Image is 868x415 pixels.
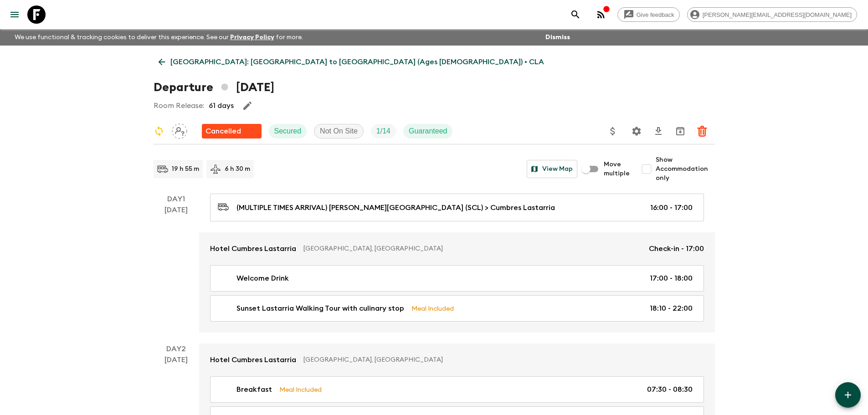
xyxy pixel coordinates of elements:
[170,56,544,67] p: [GEOGRAPHIC_DATA]: [GEOGRAPHIC_DATA] to [GEOGRAPHIC_DATA] (Ages [DEMOGRAPHIC_DATA]) • CLA
[172,126,187,133] span: Assign pack leader
[376,126,390,137] p: 1 / 14
[627,122,646,140] button: Settings
[314,124,364,138] div: Not On Site
[154,194,199,205] p: Day 1
[236,384,272,395] p: Breakfast
[409,126,447,137] p: Guaranteed
[698,11,857,18] span: [PERSON_NAME][EMAIL_ADDRESS][DOMAIN_NAME]
[650,273,693,284] p: 17:00 - 18:00
[543,31,572,44] button: Dismiss
[236,202,555,213] p: (MULTIPLE TIMES ARRIVAL) [PERSON_NAME][GEOGRAPHIC_DATA] (SCL) > Cumbres Lastarria
[303,244,642,253] p: [GEOGRAPHIC_DATA], [GEOGRAPHIC_DATA]
[154,53,549,71] a: [GEOGRAPHIC_DATA]: [GEOGRAPHIC_DATA] to [GEOGRAPHIC_DATA] (Ages [DEMOGRAPHIC_DATA]) • CLA
[649,243,704,254] p: Check-in - 17:00
[527,160,577,178] button: View Map
[687,7,857,22] div: [PERSON_NAME][EMAIL_ADDRESS][DOMAIN_NAME]
[230,34,274,41] a: Privacy Policy
[210,376,704,403] a: BreakfastMeal Included07:30 - 08:30
[647,384,693,395] p: 07:30 - 08:30
[199,232,715,265] a: Hotel Cumbres Lastarria[GEOGRAPHIC_DATA], [GEOGRAPHIC_DATA]Check-in - 17:00
[693,122,711,140] button: Delete
[269,124,307,138] div: Secured
[617,7,680,22] a: Give feedback
[671,122,689,140] button: Archive (Completed, Cancelled or Unsynced Departures only)
[274,126,302,137] p: Secured
[604,160,630,178] span: Move multiple
[320,126,358,137] p: Not On Site
[210,265,704,292] a: Welcome Drink17:00 - 18:00
[199,343,715,376] a: Hotel Cumbres Lastarria[GEOGRAPHIC_DATA], [GEOGRAPHIC_DATA]
[210,295,704,322] a: Sunset Lastarria Walking Tour with culinary stopMeal Included18:10 - 22:00
[172,164,199,174] p: 19 h 55 m
[279,384,322,395] p: Meal Included
[5,5,24,24] button: menu
[11,29,307,46] p: We use functional & tracking cookies to deliver this experience. See our for more.
[604,122,622,140] button: Update Price, Early Bird Discount and Costs
[650,303,693,314] p: 18:10 - 22:00
[632,11,679,18] span: Give feedback
[225,164,250,174] p: 6 h 30 m
[303,355,697,364] p: [GEOGRAPHIC_DATA], [GEOGRAPHIC_DATA]
[154,100,204,111] p: Room Release:
[236,273,289,284] p: Welcome Drink
[154,126,164,137] svg: Sync Required - Changes detected
[154,343,199,354] p: Day 2
[164,205,188,333] div: [DATE]
[154,78,274,97] h1: Departure [DATE]
[209,100,234,111] p: 61 days
[566,5,585,24] button: search adventures
[656,155,715,183] span: Show Accommodation only
[202,124,262,138] div: Flash Pack cancellation
[236,303,404,314] p: Sunset Lastarria Walking Tour with culinary stop
[411,303,454,313] p: Meal Included
[210,243,296,254] p: Hotel Cumbres Lastarria
[371,124,396,138] div: Trip Fill
[210,354,296,365] p: Hotel Cumbres Lastarria
[205,126,241,137] p: Cancelled
[210,194,704,221] a: (MULTIPLE TIMES ARRIVAL) [PERSON_NAME][GEOGRAPHIC_DATA] (SCL) > Cumbres Lastarria16:00 - 17:00
[650,202,693,213] p: 16:00 - 17:00
[649,122,668,140] button: Download CSV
